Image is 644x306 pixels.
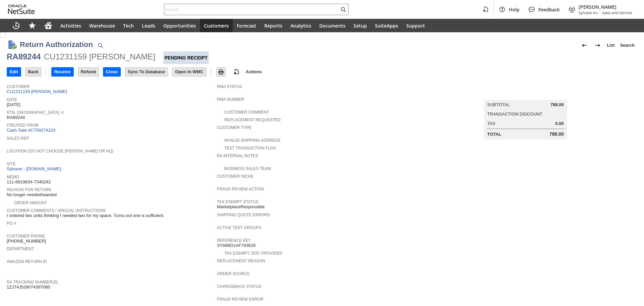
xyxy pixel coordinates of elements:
span: Activities [60,23,81,29]
span: SuiteApps [375,23,398,29]
div: CU1231159 [PERSON_NAME] [44,51,155,62]
a: Customer Comment [224,110,269,115]
span: Documents [319,23,345,29]
span: 788.00 [550,102,564,107]
a: Actions [243,69,265,74]
span: Opportunities [163,23,196,29]
a: Customer Type [217,125,252,130]
a: Test Transaction Flag [224,146,276,150]
a: Customer Niche [217,174,254,179]
a: Customer Comments / Special Instructions [7,208,106,213]
a: Tech [119,19,138,32]
input: Back [25,68,41,76]
a: Cash Sale #C709274224 [7,128,55,133]
span: Warehouse [89,23,115,29]
span: 111-6619634-7340242 [7,179,51,185]
span: Help [509,6,520,13]
a: Department [7,247,34,251]
a: CU1231159 [PERSON_NAME] [7,89,69,94]
span: 788.00 [549,131,564,137]
a: Reports [260,19,286,32]
span: Support [406,23,425,29]
a: Tax [487,121,495,126]
a: Customers [200,19,233,32]
span: - [599,10,601,15]
span: Customers [204,23,229,29]
a: Sales Rep [7,136,29,141]
a: Transaction Discount [487,112,543,117]
input: Receive [52,68,73,76]
svg: Home [44,21,52,30]
span: MarketplaceResponsible [217,204,265,210]
span: Forecast [237,23,256,29]
a: Search [618,40,637,51]
a: Documents [315,19,350,32]
img: Previous [580,41,588,49]
span: Sales and Service [602,10,632,15]
a: Shipping Quote Errors [217,213,270,217]
img: Print [217,68,225,76]
span: Tech [123,23,134,29]
a: Reason For Return [7,187,51,192]
a: Rtn. [GEOGRAPHIC_DATA]. # [7,110,63,115]
a: Memo [7,175,19,179]
a: Activities [56,19,85,32]
svg: logo [8,5,35,14]
a: Customer [7,84,30,89]
a: RMA Status [217,84,242,89]
span: Leads [142,23,155,29]
a: RA Tracking Number(s) [7,280,58,285]
span: I ordered two units thinking I needed two for my space. Turns out one is sufficient. [7,213,164,218]
span: Setup [354,23,367,29]
a: Fraud Review Action [217,187,264,191]
a: Chargeback Status [217,284,262,289]
input: Search [164,5,339,13]
a: Amazon Return ID [7,259,47,264]
a: SuiteApps [371,19,402,32]
a: Location (Do Not Choose [PERSON_NAME] or HQ) [7,149,113,154]
a: Reference Key [217,238,251,243]
img: add-record.svg [232,68,240,76]
span: Feedback [538,6,560,13]
a: RMA Number [217,97,244,102]
input: Print [217,68,225,76]
span: [DATE] [7,102,20,107]
a: Forecast [233,19,260,32]
a: Leads [138,19,159,32]
span: 0.00 [555,121,563,126]
a: Home [40,19,56,32]
a: Date [7,97,17,102]
a: Customer Phone [7,234,45,238]
a: Tax Exempt. Doc Provided [224,251,282,256]
img: Quick Find [96,41,104,49]
a: Order Source [217,271,250,276]
svg: Search [339,5,347,13]
a: Order Amount [14,201,47,205]
img: Next [594,41,602,49]
div: Pending Receipt [163,51,208,64]
a: Tax Exempt Status [217,200,259,204]
a: Subtotal [487,102,510,107]
span: Analytics [290,23,311,29]
a: Opportunities [159,19,200,32]
svg: Shortcuts [28,21,36,30]
a: RA Internal Notes [217,154,258,158]
a: Fraud Review Error [217,297,264,302]
a: Created From [7,123,39,128]
a: Replacement Requested [224,118,281,122]
a: Setup [350,19,371,32]
a: Total [487,132,501,137]
span: [PHONE_NUMBER] [7,238,46,244]
input: Refund [78,68,99,76]
span: No longer needed/wanted [7,192,57,198]
input: Open In WMC [172,68,206,76]
a: Active Test Groups [217,225,261,230]
a: Invalid Shipping Address [224,138,280,143]
span: RA89244 [7,115,25,120]
svg: Recent Records [12,21,20,30]
a: Site [7,162,16,166]
a: List [604,40,618,51]
a: Business Sales Team [224,166,271,171]
caption: Summary [484,89,567,100]
span: Sylvane Inc [579,10,598,15]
